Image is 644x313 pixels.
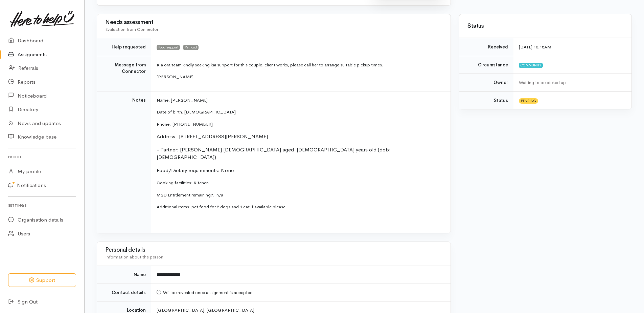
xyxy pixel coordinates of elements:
h3: Personal details [105,247,442,253]
p: Additional items: pet food for 2 dogs and 1 cat if available please [157,204,442,210]
h6: Profile [8,152,76,162]
h3: Status [467,23,623,29]
span: Pending [519,98,538,104]
div: Waiting to be picked up [519,79,623,86]
h3: Needs assessment [105,19,442,26]
span: Pet food [183,45,199,50]
p: Kia ora team kindly seeking kai support for this couple. client works, please call her to arrange... [157,62,442,68]
time: [DATE] 10:15AM [519,44,551,50]
p: [PERSON_NAME] [157,74,442,80]
p: Name: [PERSON_NAME] [157,97,442,104]
p: Cooking facilities: Kitchen [157,180,442,186]
td: Received [459,38,513,56]
h6: Settings [8,201,76,210]
td: Status [459,91,513,109]
p: MSD Entitlement remaining?: n/a [157,192,442,199]
td: Will be revealed once assignment is accepted [151,284,451,301]
span: Food/Dietary requirements: None [157,167,234,173]
td: Help requested [97,38,151,56]
span: Food support [157,45,180,50]
td: Contact details [97,284,151,301]
p: Date of birth: [DEMOGRAPHIC_DATA] [157,109,442,116]
td: Message from Connector [97,56,151,91]
span: Community [519,63,543,68]
button: Support [8,273,76,287]
td: Name [97,266,151,284]
p: Phone: [PHONE_NUMBER] [157,121,442,128]
span: Evaluation from Connector [105,26,158,32]
td: Notes [97,91,151,233]
td: Owner [459,74,513,92]
span: Information about the person [105,254,163,260]
td: Circumstance [459,56,513,74]
span: - Partner: [PERSON_NAME] [DEMOGRAPHIC_DATA] aged [DEMOGRAPHIC_DATA] years old (dob: [DEMOGRAPHIC_... [157,146,391,161]
span: Address: [STREET_ADDRESS][PERSON_NAME] [157,133,268,140]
